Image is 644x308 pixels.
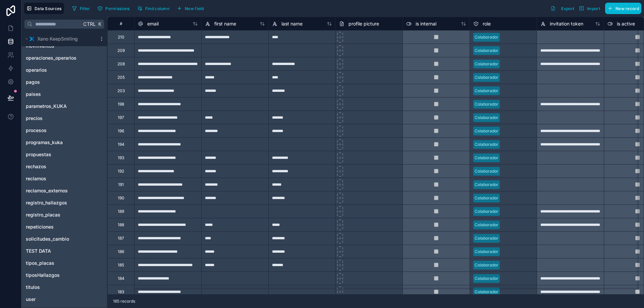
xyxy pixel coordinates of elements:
span: first name [214,20,236,27]
button: Find column [135,3,172,13]
div: Colaborador [475,235,498,241]
div: 194 [118,142,124,147]
button: Data Sources [24,3,64,14]
div: Colaborador [475,155,498,161]
span: email [147,20,159,27]
span: Permissions [105,6,129,11]
span: Find column [145,6,169,11]
div: Colaborador [475,74,498,80]
div: Colaborador [475,48,498,54]
div: 209 [117,48,125,53]
button: Permissions [95,3,132,13]
span: Data Sources [35,6,62,11]
span: profile picture [348,20,379,27]
div: Colaborador [475,115,498,121]
div: Colaborador [475,128,498,134]
div: Colaborador [475,168,498,174]
div: Colaborador [475,182,498,188]
div: 189 [118,209,124,214]
span: K [97,22,102,26]
a: Permissions [95,3,135,13]
span: Ctrl [83,20,96,28]
div: 192 [118,169,124,174]
div: 190 [118,195,124,201]
div: Colaborador [475,222,498,228]
div: 208 [117,61,125,67]
span: role [483,20,491,27]
div: Colaborador [475,34,498,40]
span: Filter [80,6,90,11]
span: last name [281,20,303,27]
div: 183 [118,289,124,295]
div: 188 [118,222,124,228]
div: 197 [118,115,124,120]
div: Colaborador [475,249,498,255]
div: 186 [118,249,124,254]
div: 198 [118,102,124,107]
span: 165 records [113,299,135,304]
div: 185 [118,262,124,268]
div: 187 [118,236,124,241]
div: Colaborador [475,195,498,201]
div: 210 [118,35,124,40]
button: New field [174,3,206,13]
span: is active [617,20,635,27]
button: Import [577,3,602,14]
div: 191 [118,182,124,187]
div: 184 [118,276,124,281]
div: Colaborador [475,88,498,94]
a: New record [602,3,641,14]
button: Export [548,3,577,14]
div: Colaborador [475,141,498,147]
div: Colaborador [475,101,498,107]
span: Import [587,6,600,11]
button: New record [605,3,641,14]
div: Colaborador [475,289,498,295]
div: # [113,21,129,26]
button: Filter [69,3,93,13]
div: Colaborador [475,262,498,268]
span: invitation token [550,20,583,27]
div: Colaborador [475,208,498,214]
span: New field [185,6,204,11]
div: Colaborador [475,275,498,282]
span: is internal [416,20,436,27]
span: Export [561,6,574,11]
div: 196 [118,128,124,134]
div: 203 [117,88,125,94]
div: 205 [117,75,125,80]
div: Colaborador [475,61,498,67]
span: New record [615,6,639,11]
div: 193 [118,155,124,161]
